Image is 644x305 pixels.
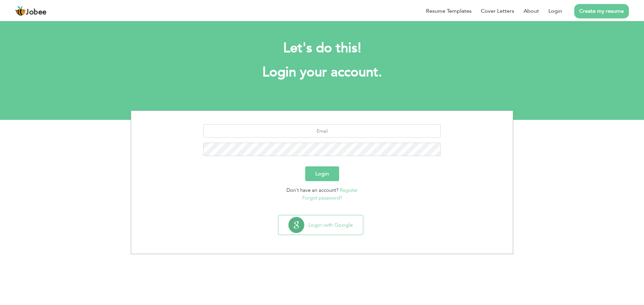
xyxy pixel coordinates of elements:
button: Login with Google [278,215,363,235]
a: Resume Templates [426,7,472,15]
h1: Login your account. [141,64,503,81]
span: Jobee [26,9,47,16]
a: Register [340,187,358,194]
a: Cover Letters [481,7,514,15]
a: Forgot password? [302,195,342,201]
img: jobee.io [15,6,26,16]
a: Login [548,7,562,15]
a: About [524,7,539,15]
a: Create my resume [574,4,629,18]
a: Jobee [15,6,47,16]
input: Email [203,124,441,138]
span: Don't have an account? [286,187,338,194]
h2: Let's do this! [141,40,503,57]
button: Login [305,166,339,181]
